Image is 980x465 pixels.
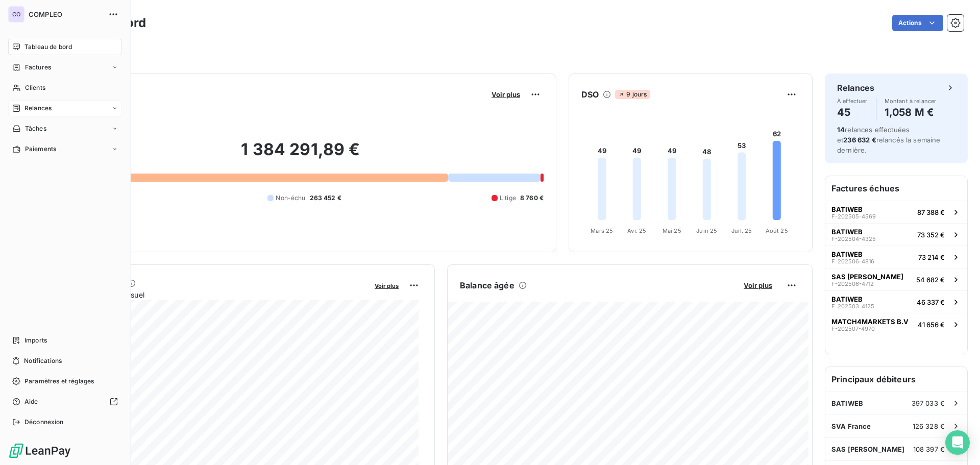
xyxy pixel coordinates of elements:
span: Paiements [25,144,56,154]
a: Clients [8,80,122,96]
span: Clients [25,83,45,92]
tspan: Avr. 25 [627,227,646,234]
span: BATIWEB [831,250,863,258]
span: BATIWEB [831,399,863,407]
h4: 1,058 M € [885,104,937,120]
span: F-202503-4125 [831,303,874,309]
h6: Relances [837,82,874,94]
span: Litige [500,193,516,203]
div: CO [8,6,24,22]
span: 73 352 € [917,231,945,239]
span: 263 452 € [310,193,341,203]
span: 87 388 € [917,208,945,216]
span: SVA France [831,422,871,430]
tspan: Mars 25 [591,227,613,234]
img: Logo LeanPay [8,443,71,459]
span: Aide [24,397,38,406]
a: Tâches [8,120,122,137]
span: Imports [24,336,47,345]
span: Relances [24,104,52,113]
span: 73 214 € [918,253,945,261]
h2: 1 384 291,89 € [58,139,544,170]
span: Chiffre d'affaires mensuel [58,289,367,300]
button: MATCH4MARKETS B.VF-202507-497041 656 € [825,313,967,335]
h6: Balance âgée [460,279,514,291]
span: Paramètres et réglages [24,377,94,386]
tspan: Août 25 [766,227,788,234]
a: Tableau de bord [8,39,122,55]
button: BATIWEBF-202504-432573 352 € [825,223,967,246]
h6: DSO [581,88,599,101]
span: SAS [PERSON_NAME] [831,273,903,281]
span: Déconnexion [24,418,64,427]
span: Voir plus [492,90,520,99]
span: À effectuer [837,98,868,104]
button: Actions [892,15,943,31]
span: F-202506-4816 [831,258,874,264]
span: F-202505-4569 [831,213,876,219]
button: Voir plus [372,281,402,290]
span: Notifications [24,356,62,365]
button: SAS [PERSON_NAME]F-202506-471254 682 € [825,268,967,290]
span: relances effectuées et relancés la semaine dernière. [837,126,941,154]
button: Voir plus [741,281,775,290]
button: BATIWEBF-202505-456987 388 € [825,201,967,223]
a: Paramètres et réglages [8,373,122,389]
span: Montant à relancer [885,98,937,104]
a: Relances [8,100,122,116]
span: BATIWEB [831,205,863,213]
span: Voir plus [744,281,772,289]
button: BATIWEBF-202503-412546 337 € [825,290,967,313]
span: F-202506-4712 [831,281,874,287]
span: Non-échu [276,193,305,203]
button: BATIWEBF-202506-481673 214 € [825,246,967,268]
span: 8 760 € [520,193,544,203]
span: SAS [PERSON_NAME] [831,445,905,453]
h6: Principaux débiteurs [825,367,967,391]
span: 9 jours [615,90,650,99]
span: 397 033 € [912,399,945,407]
span: 126 328 € [913,422,945,430]
span: BATIWEB [831,295,863,303]
span: Tableau de bord [24,42,72,52]
tspan: Juil. 25 [731,227,752,234]
tspan: Mai 25 [663,227,681,234]
button: Voir plus [488,90,523,99]
span: 236 632 € [843,136,876,144]
span: 46 337 € [917,298,945,306]
div: Open Intercom Messenger [945,430,970,455]
a: Paiements [8,141,122,157]
span: F-202507-4970 [831,326,875,332]
a: Aide [8,394,122,410]
span: 54 682 € [916,276,945,284]
a: Imports [8,332,122,349]
h4: 45 [837,104,868,120]
span: BATIWEB [831,228,863,236]
span: MATCH4MARKETS B.V [831,317,909,326]
span: Voir plus [375,282,399,289]
span: 108 397 € [913,445,945,453]
span: 14 [837,126,845,134]
span: Tâches [25,124,46,133]
span: COMPLEO [29,10,102,18]
h6: Factures échues [825,176,967,201]
span: 41 656 € [918,321,945,329]
a: Factures [8,59,122,76]
span: Factures [25,63,51,72]
tspan: Juin 25 [696,227,717,234]
span: F-202504-4325 [831,236,876,242]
